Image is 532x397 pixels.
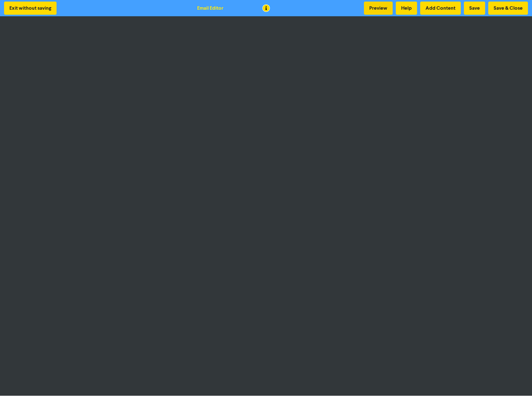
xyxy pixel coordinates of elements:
div: Email Editor [197,4,223,12]
button: Preview [364,2,393,15]
button: Exit without saving [4,2,57,15]
button: Save [464,2,485,15]
button: Help [396,2,417,15]
button: Save & Close [488,2,528,15]
button: Add Content [420,2,461,15]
